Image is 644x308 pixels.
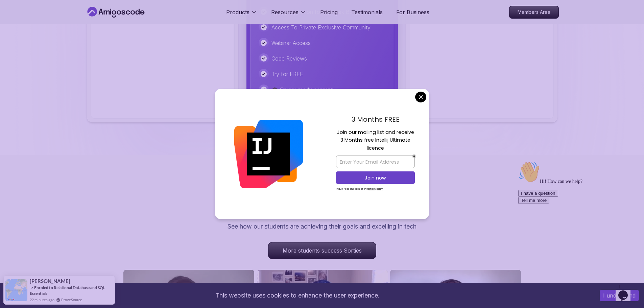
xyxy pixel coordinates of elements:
iframe: chat widget [616,281,637,301]
p: Webinar Access [271,39,311,47]
a: More students success Sorties [268,242,376,259]
button: Resources [271,8,307,22]
img: provesource social proof notification image [5,279,27,301]
h2: Discover How Our Students [214,203,430,216]
button: I have a question [3,31,43,38]
p: Access To Private Exclusive Community [271,23,371,31]
div: This website uses cookies to enhance the user experience. [5,288,590,303]
a: Members Area [509,6,559,19]
a: Enroled to Relational Database and SQL Essentials [30,285,105,296]
span: [PERSON_NAME] [30,278,70,284]
p: Members Area [509,6,558,18]
a: For Business [396,8,429,16]
p: Try for FREE [271,70,303,78]
p: Resources [271,8,299,16]
button: Tell me more [3,38,34,45]
a: ProveSource [61,297,82,303]
button: Products [226,8,258,22]
p: Products [226,8,249,16]
span: -> [30,285,33,290]
img: :wave: [3,3,24,24]
p: More students success Sorties [268,242,376,259]
a: Testimonials [351,8,383,16]
p: 🎓 Career-ready content [271,86,333,94]
p: Code Reviews [271,54,307,63]
button: Accept cookies [600,290,639,301]
iframe: chat widget [516,159,637,278]
span: Hi! How can we help? [3,20,67,25]
p: See how our students are achieving their goals and excelling in tech [228,222,416,231]
a: Pricing [320,8,338,16]
span: 22 minutes ago [30,297,54,303]
div: 👋Hi! How can we help?I have a questionTell me more [3,3,124,45]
